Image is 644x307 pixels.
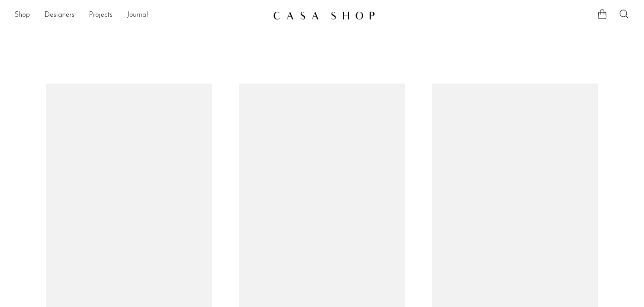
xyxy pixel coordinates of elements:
[15,8,266,23] nav: Desktop navigation
[89,10,112,21] a: Projects
[15,10,30,21] a: Shop
[15,8,266,23] ul: NEW HEADER MENU
[127,10,148,21] a: Journal
[44,10,74,21] a: Designers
